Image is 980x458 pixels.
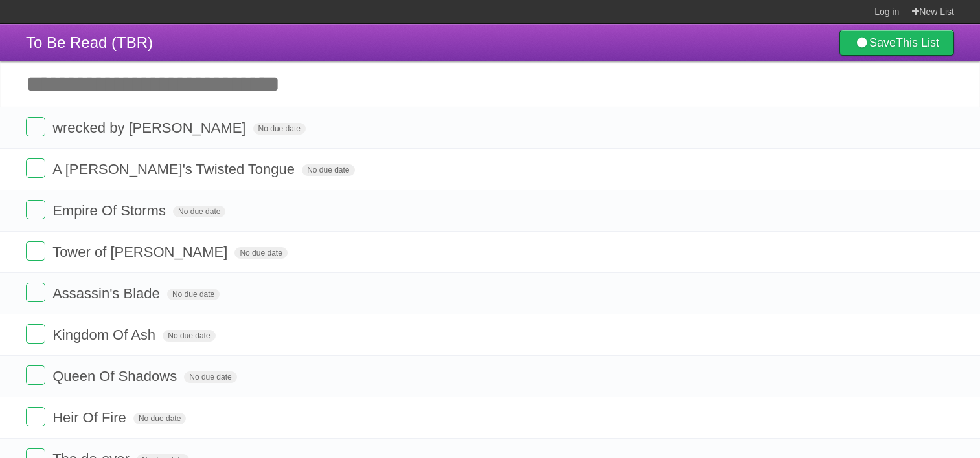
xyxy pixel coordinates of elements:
[26,200,45,219] label: Done
[896,36,939,49] b: This List
[52,409,130,426] span: Heir Of Fire
[253,123,306,135] span: No due date
[52,368,180,384] span: Queen Of Shadows
[26,158,45,178] label: Done
[26,324,45,343] label: Done
[167,289,220,300] span: No due date
[26,283,45,302] label: Done
[26,34,153,51] span: To Be Read (TBR)
[26,117,45,136] label: Done
[234,247,287,259] span: No due date
[52,120,249,136] span: wrecked by [PERSON_NAME]
[52,244,231,260] span: Tower of [PERSON_NAME]
[52,285,163,301] span: Assassin's Blade
[133,413,186,424] span: No due date
[52,327,159,343] span: Kingdom Of Ash
[26,407,45,426] label: Done
[302,164,354,176] span: No due date
[173,206,225,217] span: No due date
[163,330,215,342] span: No due date
[52,161,298,177] span: A [PERSON_NAME]'s Twisted Tongue
[52,202,169,219] span: Empire Of Storms
[26,241,45,261] label: Done
[26,365,45,385] label: Done
[184,371,236,383] span: No due date
[839,30,954,56] a: SaveThis List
